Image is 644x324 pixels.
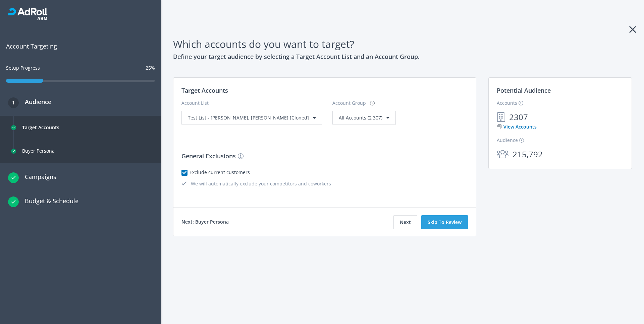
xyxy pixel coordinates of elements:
h3: Campaigns [19,172,56,181]
h3: Budget & Schedule [19,196,78,206]
span: 215,792 [508,148,547,161]
label: Exclude current customers [192,169,250,176]
span: 1 [12,97,15,108]
label: Accounts [497,99,523,107]
h3: Potential Audience [497,86,624,99]
div: Target Accounts [22,119,59,136]
div: Setup Progress [6,64,40,78]
h4: Next: Buyer Persona [181,218,229,226]
div: Test List - [PERSON_NAME], [PERSON_NAME] [Cloned] [188,114,316,121]
h1: Which accounts do you want to target? [173,36,632,52]
h3: Audience [19,97,51,106]
h3: Target Accounts [181,86,468,95]
div: We will automatically exclude your competitors and coworkers [181,180,468,187]
span: Account Targeting [6,42,155,51]
button: Next [393,215,417,229]
span: Test List - [PERSON_NAME], [PERSON_NAME] [Cloned] [188,114,309,121]
span: All Accounts (2,307) [339,114,382,121]
div: All Accounts (2,307) [339,114,389,121]
div: RollWorks [8,8,153,20]
label: Audience [497,137,524,144]
a: View Accounts [497,123,537,131]
div: Buyer Persona [22,143,55,159]
button: Skip To Review [421,215,468,229]
div: Account Group [332,99,366,111]
div: 25% [146,64,155,72]
h3: General Exclusions [181,151,468,161]
h3: Define your target audience by selecting a Target Account List and an Account Group. [173,52,632,61]
span: 2307 [505,111,532,124]
div: Account List [181,99,322,111]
